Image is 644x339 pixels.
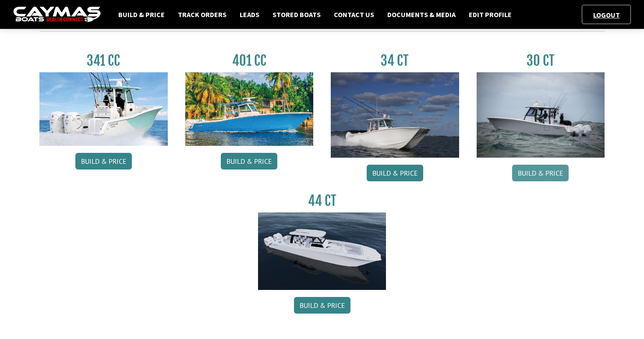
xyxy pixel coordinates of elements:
a: Documents & Media [383,9,460,20]
h3: 30 CT [477,53,605,69]
a: Build & Price [221,153,277,169]
a: Contact Us [329,9,379,20]
a: Leads [235,9,264,20]
a: Edit Profile [464,9,516,20]
a: Logout [589,11,624,19]
a: Build & Price [75,153,132,169]
img: caymas-dealer-connect-2ed40d3bc7270c1d8d7ffb4b79bf05adc795679939227970def78ec6f6c03838.gif [13,7,101,23]
a: Track Orders [173,9,231,20]
h3: 341 CC [39,53,168,69]
img: 44ct_background.png [258,212,386,290]
a: Build & Price [114,9,169,20]
h3: 44 CT [258,193,386,209]
a: Stored Boats [268,9,325,20]
h3: 401 CC [185,53,314,69]
a: Build & Price [367,165,423,181]
img: 401CC_thumb.pg.jpg [185,72,314,146]
img: 341CC-thumbjpg.jpg [39,72,168,146]
img: Caymas_34_CT_pic_1.jpg [331,72,459,158]
a: Build & Price [512,165,569,181]
h3: 34 CT [331,53,459,69]
a: Build & Price [294,297,350,314]
img: 30_CT_photo_shoot_for_caymas_connect.jpg [477,72,605,158]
